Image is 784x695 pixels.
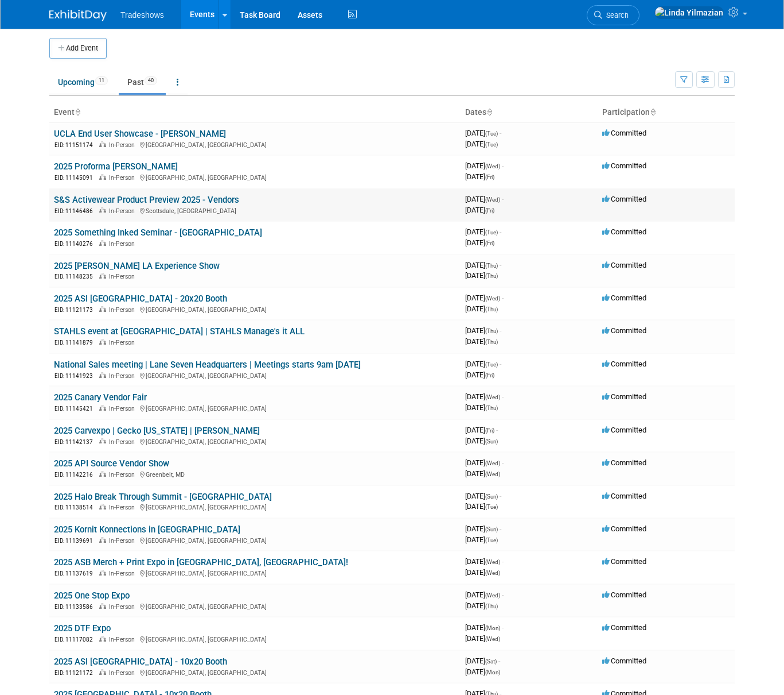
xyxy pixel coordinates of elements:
[99,438,106,444] img: In-Person Event
[485,295,500,302] span: (Wed)
[54,206,456,215] div: Scottsdale, [GEOGRAPHIC_DATA]
[99,240,106,246] img: In-Person Event
[54,373,97,379] span: EID: 11141923
[602,524,646,533] span: Committed
[54,504,97,511] span: EID: 11138514
[120,10,164,20] span: Tradeshows
[496,426,498,434] span: -
[485,240,494,246] span: (Fri)
[485,460,500,466] span: (Wed)
[465,469,500,478] span: [DATE]
[109,372,138,380] span: In-Person
[602,227,646,236] span: Committed
[99,339,106,345] img: In-Person Event
[54,426,260,436] a: 2025 Carvexpo | Gecko [US_STATE] | [PERSON_NAME]
[465,161,504,170] span: [DATE]
[602,458,646,467] span: Committed
[54,657,227,667] a: 2025 ASI [GEOGRAPHIC_DATA] - 10x20 Booth
[145,76,157,85] span: 40
[602,294,646,302] span: Committed
[485,669,500,675] span: (Mon)
[49,71,116,93] a: Upcoming11
[602,492,646,500] span: Committed
[54,604,97,610] span: EID: 11133586
[465,590,504,599] span: [DATE]
[465,206,494,214] span: [DATE]
[109,141,138,149] span: In-Person
[99,141,106,147] img: In-Person Event
[465,403,498,412] span: [DATE]
[465,426,498,434] span: [DATE]
[602,261,646,269] span: Committed
[54,294,227,304] a: 2025 ASI [GEOGRAPHIC_DATA] - 20x20 Booth
[602,161,646,170] span: Committed
[54,502,456,512] div: [GEOGRAPHIC_DATA], [GEOGRAPHIC_DATA]
[54,175,97,181] span: EID: 11145091
[54,304,456,314] div: [GEOGRAPHIC_DATA], [GEOGRAPHIC_DATA]
[485,196,500,203] span: (Wed)
[465,392,504,401] span: [DATE]
[602,11,629,20] span: Search
[502,392,504,401] span: -
[485,658,497,665] span: (Sat)
[99,471,106,477] img: In-Person Event
[54,392,147,403] a: 2025 Canary Vendor Fair
[54,406,97,412] span: EID: 11145421
[502,623,504,632] span: -
[109,537,138,545] span: In-Person
[54,227,262,238] a: 2025 Something Inked Seminar - [GEOGRAPHIC_DATA]
[54,601,456,611] div: [GEOGRAPHIC_DATA], [GEOGRAPHIC_DATA]
[486,107,492,117] a: Sort by Start Date
[485,163,500,169] span: (Wed)
[54,208,97,214] span: EID: 11146486
[485,229,498,235] span: (Tue)
[54,129,226,139] a: UCLA End User Showcase - [PERSON_NAME]
[54,161,178,172] a: 2025 Proforma [PERSON_NAME]
[54,570,97,577] span: EID: 11137619
[465,568,500,577] span: [DATE]
[502,195,504,203] span: -
[465,557,504,566] span: [DATE]
[99,504,106,509] img: In-Person Event
[500,524,501,533] span: -
[485,306,498,312] span: (Thu)
[465,238,494,247] span: [DATE]
[75,107,80,117] a: Sort by Event Name
[109,306,138,314] span: In-Person
[465,227,501,236] span: [DATE]
[54,307,97,313] span: EID: 11121173
[602,326,646,335] span: Committed
[54,326,305,337] a: STAHLS event at [GEOGRAPHIC_DATA] | STAHLS Manage's it ALL
[485,559,500,565] span: (Wed)
[109,405,138,412] span: In-Person
[500,326,501,335] span: -
[465,458,504,467] span: [DATE]
[465,524,501,533] span: [DATE]
[99,570,106,576] img: In-Person Event
[49,103,461,122] th: Event
[54,142,97,148] span: EID: 11151174
[650,107,656,117] a: Sort by Participation Type
[485,372,494,379] span: (Fri)
[54,472,97,478] span: EID: 11142216
[500,360,501,368] span: -
[99,537,106,543] img: In-Person Event
[598,103,735,122] th: Participation
[49,10,107,21] img: ExhibitDay
[54,590,130,601] a: 2025 One Stop Expo
[54,538,97,544] span: EID: 11139691
[54,667,456,677] div: [GEOGRAPHIC_DATA], [GEOGRAPHIC_DATA]
[498,657,500,665] span: -
[109,669,138,677] span: In-Person
[502,590,504,599] span: -
[602,360,646,368] span: Committed
[54,524,240,535] a: 2025 Kornit Konnections in [GEOGRAPHIC_DATA]
[54,634,456,644] div: [GEOGRAPHIC_DATA], [GEOGRAPHIC_DATA]
[502,161,504,170] span: -
[485,493,498,500] span: (Sun)
[465,437,498,445] span: [DATE]
[54,636,97,643] span: EID: 11117082
[99,273,106,279] img: In-Person Event
[54,439,97,445] span: EID: 11142137
[465,623,504,632] span: [DATE]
